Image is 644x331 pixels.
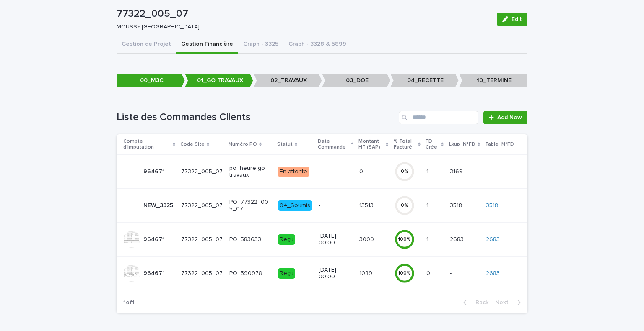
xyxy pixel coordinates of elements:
[450,167,465,175] p: 3169
[117,74,185,87] p: 00_M3C
[117,23,487,31] p: MOUSSY-[GEOGRAPHIC_DATA]
[359,200,382,209] p: 135136.25
[318,137,349,152] p: Date Commande
[117,36,176,54] button: Gestion de Projet
[181,168,223,175] p: 77322_005_07
[358,137,384,152] p: Montant HT (SAP)
[143,234,166,243] p: 964671
[359,167,365,175] p: 0
[486,168,514,175] p: -
[486,236,500,243] a: 2683
[117,257,527,290] tr: 964671964671 77322_005_07PO_590978Reçu[DATE] 00:0010891089 100%00 -- 2683
[278,268,295,279] div: Reçu
[254,74,322,87] p: 02_TRAVAUX
[485,140,514,149] p: Table_N°FD
[176,36,238,54] button: Gestion Financière
[143,200,175,209] p: NEW_3325
[277,140,293,149] p: Statut
[278,200,312,211] div: 04_Soumis
[395,270,415,276] div: 100 %
[283,36,351,54] button: Graph - 3328 & 5899
[426,137,439,152] p: FD Crée
[117,293,141,313] p: 1 of 1
[229,270,271,277] p: PO_590978
[426,268,432,277] p: 0
[229,236,271,243] p: PO_583633
[486,270,500,277] a: 2683
[497,115,522,121] span: Add New
[359,234,376,243] p: 3000
[229,165,271,179] p: po_heure go travaux
[229,199,271,213] p: PO_77322_005_07
[319,233,353,247] p: [DATE] 00:00
[322,74,390,87] p: 03_DOE
[483,111,527,124] a: Add New
[426,234,430,243] p: 1
[390,74,459,87] p: 04_RECETTE
[143,167,166,175] p: 964671
[180,140,205,149] p: Code Site
[497,13,527,26] button: Edit
[450,234,465,243] p: 2683
[449,140,475,149] p: Lkup_N°FD
[238,36,283,54] button: Graph - 3325
[181,270,223,277] p: 77322_005_07
[117,111,395,123] h1: Liste des Commandes Clients
[470,300,488,305] span: Back
[123,137,171,152] p: Compte d'Imputation
[185,74,253,87] p: 01_GO TRAVAUX
[395,169,415,174] div: 0 %
[319,202,353,209] p: -
[486,202,498,209] a: 3518
[117,189,527,223] tr: NEW_3325NEW_3325 77322_005_07PO_77322_005_0704_Soumis-135136.25135136.25 0%11 35183518 3518
[426,200,430,209] p: 1
[512,16,522,22] span: Edit
[399,111,478,124] input: Search
[450,268,453,277] p: -
[359,268,374,277] p: 1089
[117,223,527,257] tr: 964671964671 77322_005_07PO_583633Reçu[DATE] 00:0030003000 100%11 26832683 2683
[492,299,527,306] button: Next
[395,236,415,242] div: 100 %
[278,167,309,177] div: En attente
[426,167,430,175] p: 1
[143,268,166,277] p: 964671
[117,155,527,189] tr: 964671964671 77322_005_07po_heure go travauxEn attente-00 0%11 31693169 -
[395,203,415,208] div: 0 %
[319,168,353,175] p: -
[459,74,527,87] p: 10_TERMINE
[181,236,223,243] p: 77322_005_07
[181,202,223,209] p: 77322_005_07
[319,267,353,281] p: [DATE] 00:00
[117,8,490,20] p: 77322_005_07
[229,140,257,149] p: Numéro PO
[457,299,492,306] button: Back
[495,300,514,305] span: Next
[450,200,464,209] p: 3518
[394,137,416,152] p: % Total Facturé
[278,234,295,245] div: Reçu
